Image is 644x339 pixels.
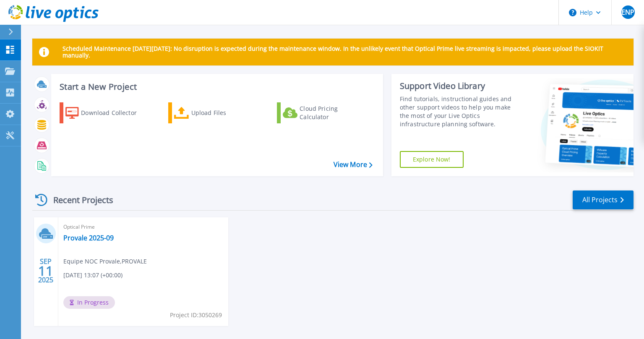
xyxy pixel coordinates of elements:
a: Explore Now! [400,151,464,168]
span: [DATE] 13:07 (+00:00) [63,271,123,280]
span: Equipe NOC Provale , PROVALE [63,257,147,266]
span: Optical Prime [63,222,223,232]
h3: Start a New Project [60,82,372,91]
span: Project ID: 3050269 [170,310,222,320]
div: Download Collector [81,104,148,121]
a: View More [334,161,373,169]
div: Upload Files [191,104,258,121]
div: Support Video Library [400,81,521,91]
a: Provale 2025-09 [63,234,114,242]
div: Recent Projects [32,190,125,210]
p: Scheduled Maintenance [DATE][DATE]: No disruption is expected during the maintenance window. In t... [63,45,627,59]
div: Find tutorials, instructional guides and other support videos to help you make the most of your L... [400,95,521,128]
a: All Projects [573,190,634,209]
div: SEP 2025 [38,256,54,286]
span: In Progress [63,296,115,309]
div: Cloud Pricing Calculator [300,104,367,121]
span: ENP [621,9,634,16]
a: Upload Files [168,102,262,123]
span: 11 [38,267,53,274]
a: Download Collector [60,102,153,123]
a: Cloud Pricing Calculator [277,102,370,123]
